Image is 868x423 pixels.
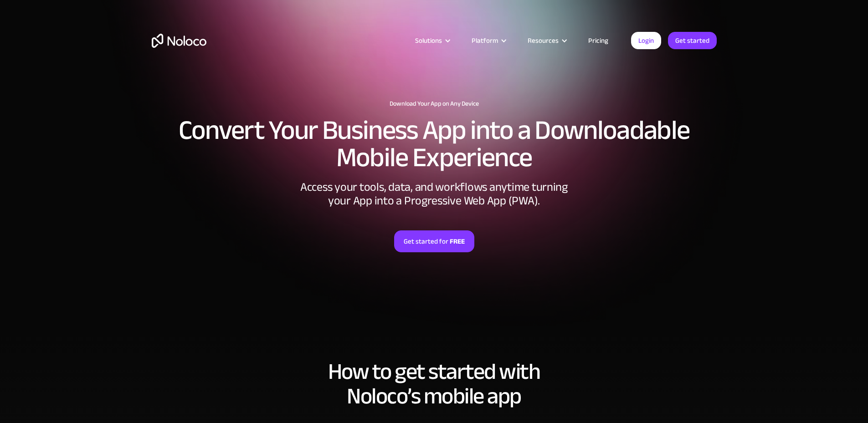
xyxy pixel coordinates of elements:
a: Get started [668,32,717,49]
div: Solutions [415,35,442,46]
div: Resources [528,35,559,46]
a: Pricing [577,35,620,46]
strong: FREE [450,235,465,247]
div: Access your tools, data, and workflows anytime turning your App into a Progressive Web App (PWA). [298,180,571,208]
a: home [152,34,206,48]
div: Platform [472,35,498,46]
h2: Convert Your Business App into a Downloadable Mobile Experience [152,117,717,171]
h2: How to get started with Noloco’s mobile app [152,359,717,408]
a: Login [631,32,661,49]
div: Solutions [404,35,460,46]
div: Platform [460,35,516,46]
a: Get started forFREE [394,230,474,252]
h1: Download Your App on Any Device [152,100,717,107]
div: Resources [516,35,577,46]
